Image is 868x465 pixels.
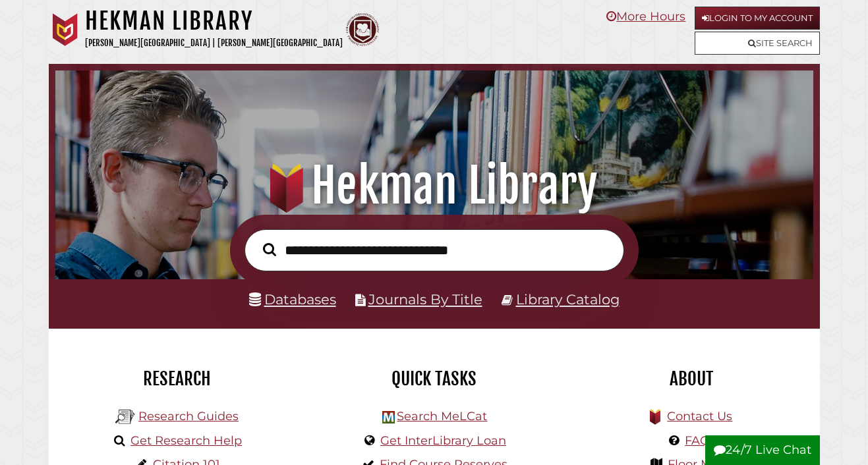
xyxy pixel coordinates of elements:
a: Site Search [695,32,820,55]
img: Calvin Theological Seminary [346,13,379,46]
img: Calvin University [49,13,82,46]
h2: Research [59,368,296,390]
a: Databases [249,291,336,308]
h1: Hekman Library [85,7,343,36]
button: Search [256,240,283,260]
a: Get Research Help [130,433,242,448]
i: Search [263,242,276,256]
img: Hekman Library Logo [382,411,395,424]
a: Journals By Title [368,291,482,308]
a: Login to My Account [695,7,820,30]
a: Search MeLCat [397,409,487,424]
h1: Hekman Library [68,157,800,215]
h2: About [573,368,810,390]
a: Research Guides [138,409,239,424]
img: Hekman Library Logo [115,407,135,427]
a: Contact Us [667,409,732,424]
a: More Hours [606,9,685,24]
p: [PERSON_NAME][GEOGRAPHIC_DATA] | [PERSON_NAME][GEOGRAPHIC_DATA] [85,36,343,51]
a: Get InterLibrary Loan [380,433,506,448]
a: FAQs [685,433,716,448]
a: Library Catalog [516,291,620,308]
h2: Quick Tasks [316,368,553,390]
